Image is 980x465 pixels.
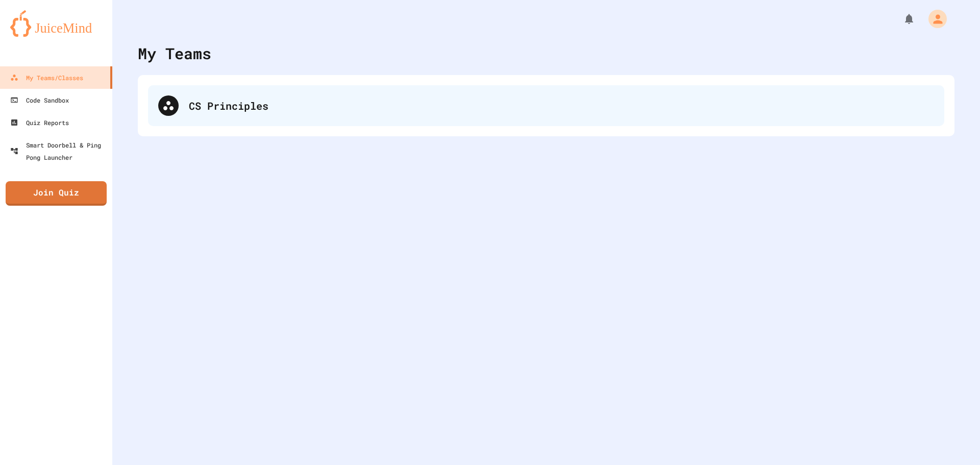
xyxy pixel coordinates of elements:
[10,116,69,129] div: Quiz Reports
[10,10,102,37] img: logo-orange.svg
[10,71,83,84] div: My Teams/Classes
[918,7,949,31] div: My Account
[10,139,108,163] div: Smart Doorbell & Ping Pong Launcher
[138,42,211,65] div: My Teams
[884,10,918,28] div: My Notifications
[6,181,107,206] a: Join Quiz
[189,98,934,113] div: CS Principles
[148,85,944,126] div: CS Principles
[10,94,69,106] div: Code Sandbox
